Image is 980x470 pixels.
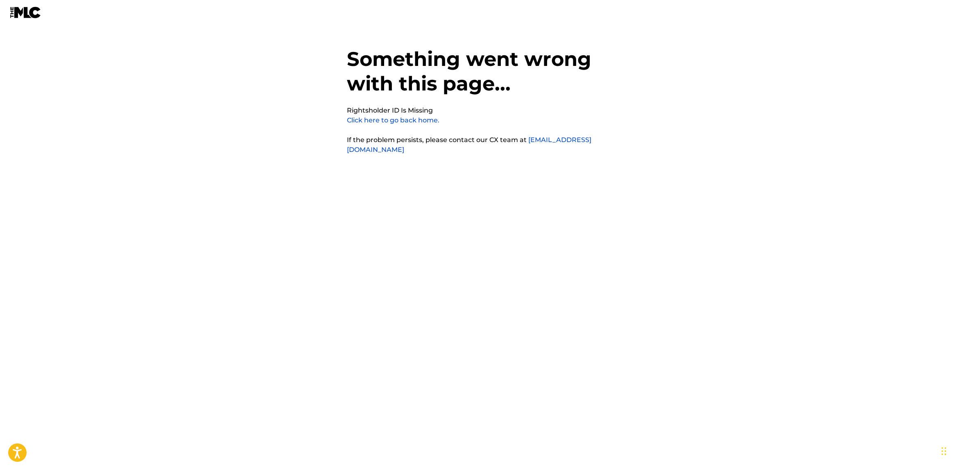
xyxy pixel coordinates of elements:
[939,431,980,470] div: Widget de chat
[347,116,439,124] a: Click here to go back home.
[347,47,634,106] h1: Something went wrong with this page...
[10,7,41,18] img: MLC Logo
[942,439,946,463] div: Arrastrar
[347,106,433,115] pre: Rightsholder ID Is Missing
[347,135,634,155] p: If the problem persists, please contact our CX team at
[347,136,591,154] a: [EMAIL_ADDRESS][DOMAIN_NAME]
[939,431,980,470] iframe: Chat Widget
